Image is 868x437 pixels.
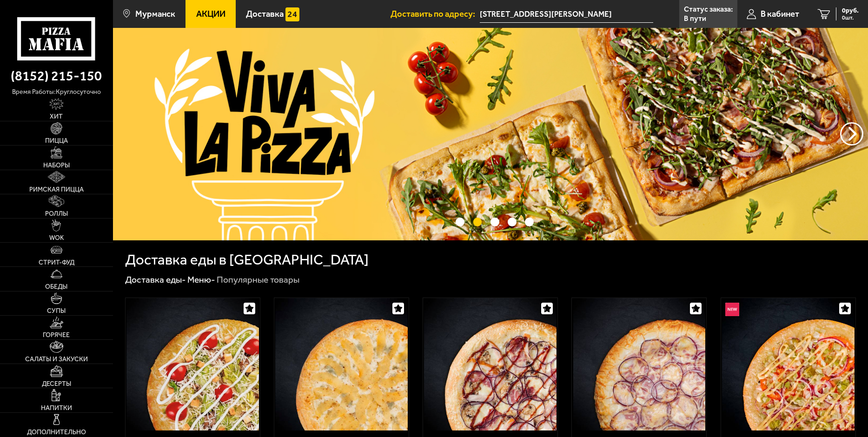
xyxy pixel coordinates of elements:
a: Груша горгондзола 25 см (толстое с сыром) [274,298,409,430]
span: Салаты и закуски [25,356,88,363]
span: Десерты [42,381,71,387]
span: 0 руб. [842,7,859,14]
img: Карбонара 25 см (толстое с сыром) [573,298,706,430]
span: Доставка [246,10,284,19]
a: Цезарь 25 см (толстое с сыром) [126,298,260,430]
button: точки переключения [525,218,534,226]
span: Дополнительно [27,429,86,436]
img: Чикен Барбекю 25 см (толстое с сыром) [424,298,557,430]
p: Статус заказа: [684,6,733,13]
span: Супы [47,308,66,314]
a: Меню- [187,274,215,285]
span: Пицца [45,138,68,144]
div: Популярные товары [217,274,299,285]
span: Роллы [45,211,68,217]
p: В пути [684,15,706,22]
span: Наборы [43,162,70,169]
button: предыдущий [840,122,863,146]
span: улица Александрова, 24к1 [480,6,653,23]
h1: Доставка еды в [GEOGRAPHIC_DATA] [125,252,369,267]
button: точки переключения [456,218,464,226]
a: Чикен Барбекю 25 см (толстое с сыром) [423,298,557,430]
img: Новинка [725,303,739,316]
span: 0 шт. [842,15,859,20]
img: Чикен Фреш 25 см (толстое с сыром) [722,298,855,430]
img: Груша горгондзола 25 см (толстое с сыром) [275,298,408,430]
a: НовинкаЧикен Фреш 25 см (толстое с сыром) [721,298,855,430]
a: Доставка еды- [125,274,186,285]
button: точки переключения [508,218,517,226]
span: WOK [49,235,64,241]
span: Стрит-фуд [39,259,74,266]
span: Обеды [45,284,67,290]
span: Хит [50,113,63,120]
span: Акции [196,10,225,19]
span: В кабинет [761,10,799,19]
button: точки переключения [490,218,499,226]
a: Карбонара 25 см (толстое с сыром) [572,298,706,430]
img: Цезарь 25 см (толстое с сыром) [126,298,259,430]
span: Римская пицца [29,186,84,193]
span: Напитки [41,405,72,411]
button: точки переключения [473,218,482,226]
input: Ваш адрес доставки [480,6,653,23]
span: Мурманск [135,10,175,19]
button: следующий [118,122,141,146]
span: Горячее [43,332,70,338]
img: 15daf4d41897b9f0e9f617042186c801.svg [285,7,299,21]
span: Доставить по адресу: [391,10,480,19]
